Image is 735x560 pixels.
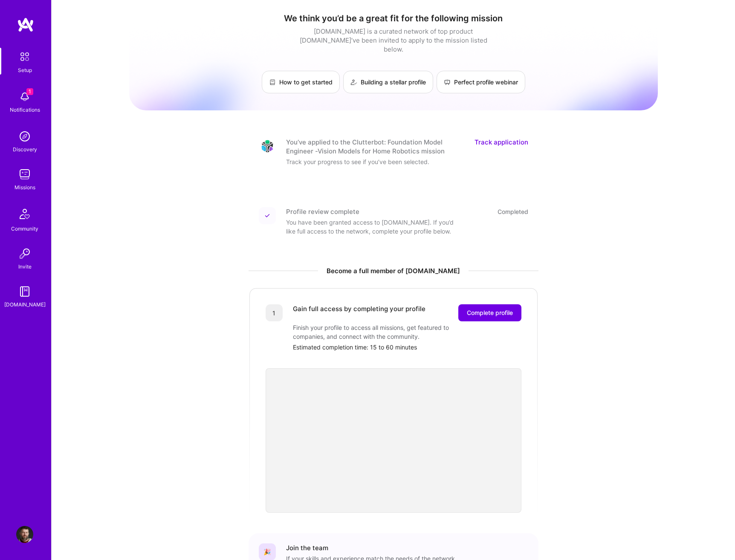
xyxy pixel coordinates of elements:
img: Perfect profile webinar [444,79,451,86]
span: Complete profile [467,309,513,317]
div: Completed [498,207,528,216]
span: 1 [26,88,33,95]
img: guide book [16,283,33,300]
div: Setup [18,66,32,75]
div: Finish your profile to access all missions, get featured to companies, and connect with the commu... [293,323,463,341]
div: [DOMAIN_NAME] is a curated network of top product [DOMAIN_NAME]’ve been invited to apply to the m... [298,27,489,54]
a: Building a stellar profile [343,71,433,93]
button: Complete profile [458,304,521,321]
div: You have been granted access to [DOMAIN_NAME]. If you’d like full access to the network, complete... [286,218,457,236]
a: Perfect profile webinar [437,71,525,93]
img: Community [14,204,35,224]
div: 1 [266,304,283,321]
div: [DOMAIN_NAME] [4,300,46,309]
div: Profile review complete [286,207,359,216]
div: Invite [18,262,32,271]
div: You’ve applied to the Clutterbot: Foundation Model Engineer -Vision Models for Home Robotics mission [286,138,464,156]
div: Community [11,224,38,233]
div: Missions [14,183,35,192]
div: Estimated completion time: 15 to 60 minutes [293,343,521,352]
img: How to get started [269,79,276,86]
div: Notifications [10,105,40,114]
img: Completed [265,213,270,218]
img: Company Logo [259,138,276,154]
img: teamwork [16,166,33,183]
a: How to get started [262,71,340,93]
a: User Avatar [14,526,35,543]
a: Track application [475,138,528,156]
img: User Avatar [16,526,33,543]
div: Discovery [13,145,37,154]
div: Join the team [286,543,328,552]
img: logo [17,17,34,32]
div: Gain full access by completing your profile [293,304,425,321]
div: Track your progress to see if you’ve been selected. [286,157,457,166]
img: discovery [16,128,33,145]
img: Building a stellar profile [350,79,357,86]
img: bell [16,88,33,105]
h1: We think you’d be a great fit for the following mission [129,13,658,23]
span: Become a full member of [DOMAIN_NAME] [327,266,460,275]
img: Invite [16,245,33,262]
img: setup [16,48,34,66]
iframe: video [266,368,521,513]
